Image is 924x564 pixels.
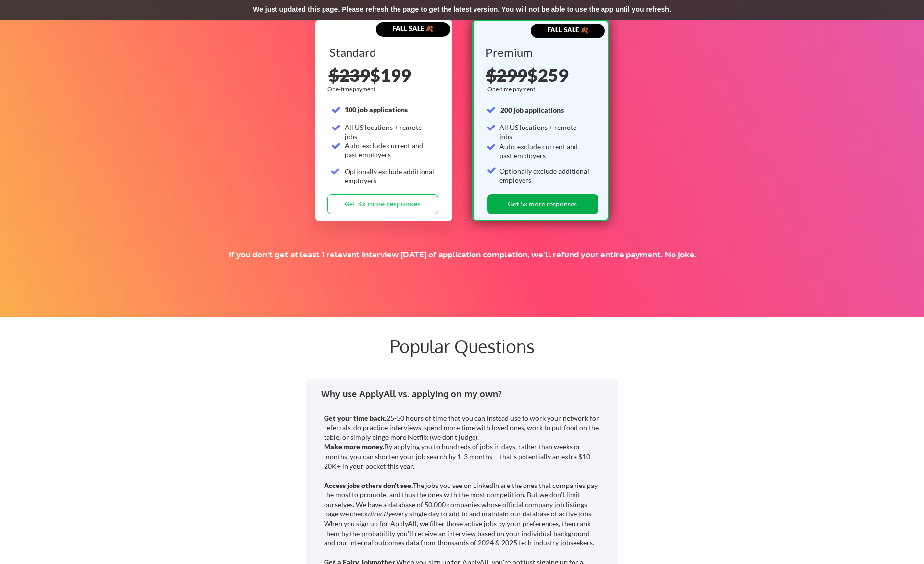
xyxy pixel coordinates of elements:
[486,64,527,86] s: $299
[548,26,588,34] strong: FALL SALE 🍂
[486,66,597,84] div: $259
[171,249,754,260] div: If you don't get at least 1 relevant interview [DATE] of application completion, we'll refund you...
[329,66,440,84] div: $199
[324,414,386,422] strong: Get your time back.
[499,123,590,142] div: All US locations + remote jobs
[324,442,384,451] strong: Make more money.
[327,194,438,214] button: Get 3x more responses
[227,335,698,357] div: Popular Questions
[321,388,609,400] div: Why use ApplyAll vs. applying on my own?
[329,64,370,86] s: $239
[345,167,435,186] div: Optionally exclude additional employers
[393,25,433,32] strong: FALL SALE 🍂
[345,123,435,142] div: All US locations + remote jobs
[500,106,564,114] strong: 200 job applications
[485,47,593,58] div: Premium
[329,47,437,58] div: Standard
[324,481,413,489] strong: Access jobs others don't see.
[368,510,391,518] em: directly
[345,105,408,114] strong: 100 job applications
[499,166,590,185] div: Optionally exclude additional employers
[487,194,598,214] button: Get 5x more responses
[345,141,435,160] div: Auto-exclude current and past employers
[499,142,590,161] div: Auto-exclude current and past employers
[327,85,378,93] div: One-time payment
